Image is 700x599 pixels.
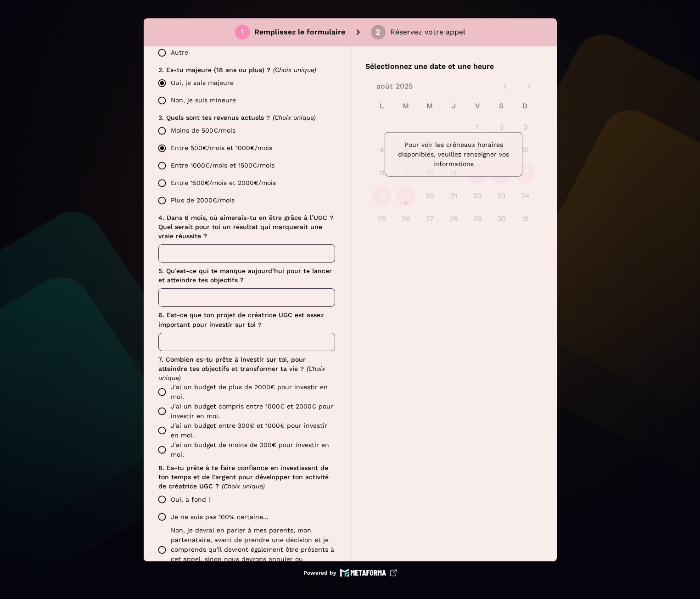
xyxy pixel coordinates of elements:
[153,402,335,421] label: J'ai un budget compris entre 1000€ et 2000€ pour investir en moi.
[153,122,335,140] label: Moins de 500€/mois
[153,174,335,192] label: Entre 1500€/mois et 2000€/mois
[153,421,335,440] label: J'ai un budget entre 300€ et 1000€ pour investir en moi.
[153,44,335,62] label: Autre
[158,311,326,328] span: 6. Est-ce que ton projet de créatrice UGC est assez important pour investir sur toi ?
[153,192,335,209] label: Plus de 2000€/mois
[241,28,244,36] div: 1
[390,27,465,38] p: Réservez votre appel
[303,569,397,577] a: Powered by
[158,66,270,73] span: 2. Es-tu majeure (18 ans ou plus) ?
[153,508,335,526] label: Je ne suis pas 100% certaine...
[254,27,345,38] p: Remplissez le formulaire
[158,267,334,284] span: 5. Qu’est-ce qui te manque aujourd’hui pour te lancer et atteindre tes objectifs ?
[153,440,335,459] label: J'ai un budget de moins de 300€ pour investir en moi.
[153,157,335,174] label: Entre 1000€/mois et 1500€/mois
[153,140,335,157] label: Entre 500€/mois et 1000€/mois
[273,114,316,121] span: (Choix unique)
[153,491,335,508] label: Oui, à fond !
[158,114,270,121] span: 3. Quels sont tes revenus actuels ?
[392,140,515,169] p: Pour voir les créneaux horaires disponibles, veuillez renseigner vos informations
[153,74,335,92] label: Oui, je suis majeure
[153,526,335,574] label: Non, je devrai en parler à mes parents, mon partenataire, avant de prendre une décision et je com...
[222,482,265,490] span: (Choix unique)
[365,61,542,72] p: Sélectionnez une date et une heure
[375,28,381,36] div: 2
[158,214,336,240] span: 4. Dans 6 mois, où aimerais-tu en être grâce à l’UGC ? Quel serait pour toi un résultat qui marqu...
[153,382,335,402] label: J'ai un budget de plus de 2000€ pour investir en moi.
[158,365,327,381] span: (Choix unique)
[303,569,336,577] p: Powered by
[158,356,308,372] span: 7. Combien es-tu prête à investir sur toi, pour atteindre tes objectifs et transformer ta vie ?
[153,92,335,109] label: Non, je suis mineure
[273,66,316,73] span: (Choix unique)
[158,464,331,490] span: 8. Es-tu prête à te faire confiance en investissant de ton temps et de l'argent pour développer t...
